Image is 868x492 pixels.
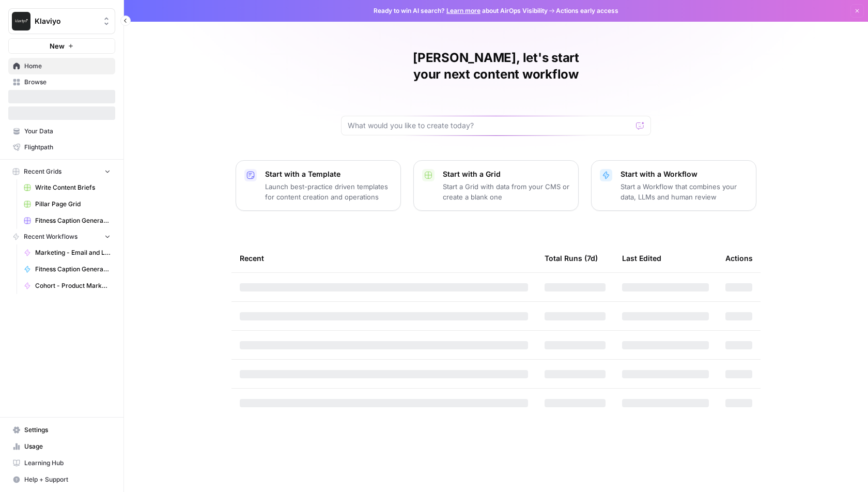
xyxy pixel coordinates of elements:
[8,422,115,438] a: Settings
[8,164,115,179] button: Recent Grids
[8,74,115,90] a: Browse
[19,261,115,278] a: Fitness Caption Generator ([PERSON_NAME])
[725,244,753,272] div: Actions
[265,181,392,202] p: Launch best-practice driven templates for content creation and operations
[24,458,111,468] span: Learning Hub
[446,7,481,14] a: Learn more
[240,244,528,272] div: Recent
[443,181,570,202] p: Start a Grid with data from your CMS or create a blank one
[8,123,115,140] a: Your Data
[8,139,115,156] a: Flightpath
[621,169,748,179] p: Start with a Workflow
[35,183,111,192] span: Write Content Briefs
[24,78,111,87] span: Browse
[35,216,111,225] span: Fitness Caption Generator ([PERSON_NAME])
[19,244,115,261] a: Marketing - Email and Landing Page Copy
[443,169,570,179] p: Start with a Grid
[24,475,111,484] span: Help + Support
[348,120,632,131] input: What would you like to create today?
[19,179,115,196] a: Write Content Briefs
[545,244,598,272] div: Total Runs (7d)
[24,167,61,176] span: Recent Grids
[621,181,748,202] p: Start a Workflow that combines your data, LLMs and human review
[24,143,111,152] span: Flightpath
[24,425,111,435] span: Settings
[8,455,115,471] a: Learning Hub
[35,199,111,209] span: Pillar Page Grid
[413,160,579,211] button: Start with a GridStart a Grid with data from your CMS or create a blank one
[8,229,115,244] button: Recent Workflows
[341,50,651,83] h1: [PERSON_NAME], let's start your next content workflow
[35,265,111,274] span: Fitness Caption Generator ([PERSON_NAME])
[19,212,115,229] a: Fitness Caption Generator ([PERSON_NAME])
[591,160,756,211] button: Start with a WorkflowStart a Workflow that combines your data, LLMs and human review
[19,278,115,294] a: Cohort - Product Marketing Insights ([PERSON_NAME])
[35,16,97,26] span: Klaviyo
[24,232,78,241] span: Recent Workflows
[12,12,30,30] img: Klaviyo Logo
[374,6,548,16] span: Ready to win AI search? about AirOps Visibility
[24,442,111,451] span: Usage
[8,471,115,488] button: Help + Support
[8,438,115,455] a: Usage
[8,38,115,54] button: New
[622,244,661,272] div: Last Edited
[265,169,392,179] p: Start with a Template
[24,127,111,136] span: Your Data
[8,58,115,74] a: Home
[19,196,115,212] a: Pillar Page Grid
[8,8,115,34] button: Workspace: Klaviyo
[556,6,618,16] span: Actions early access
[50,41,65,51] span: New
[35,248,111,257] span: Marketing - Email and Landing Page Copy
[236,160,401,211] button: Start with a TemplateLaunch best-practice driven templates for content creation and operations
[35,281,111,290] span: Cohort - Product Marketing Insights ([PERSON_NAME])
[24,62,111,71] span: Home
